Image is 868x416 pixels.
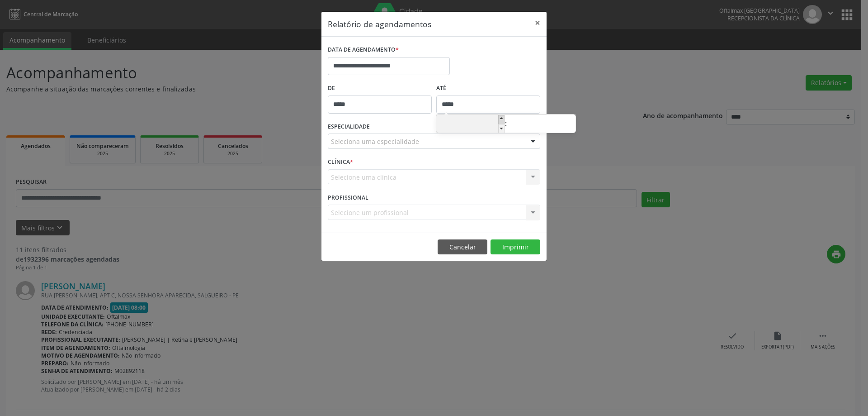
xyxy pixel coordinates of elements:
[438,239,487,255] button: Cancelar
[507,115,576,134] input: Minute
[528,12,547,34] button: Close
[328,120,370,134] label: ESPECIALIDADE
[328,191,368,205] label: PROFISSIONAL
[328,43,399,57] label: DATA DE AGENDAMENTO
[505,115,507,133] span: :
[491,239,540,255] button: Imprimir
[436,115,505,134] input: Hour
[328,81,432,96] label: De
[328,18,431,30] h5: Relatório de agendamentos
[436,81,540,96] label: ATÉ
[328,155,353,169] label: CLÍNICA
[331,137,419,146] span: Seleciona uma especialidade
